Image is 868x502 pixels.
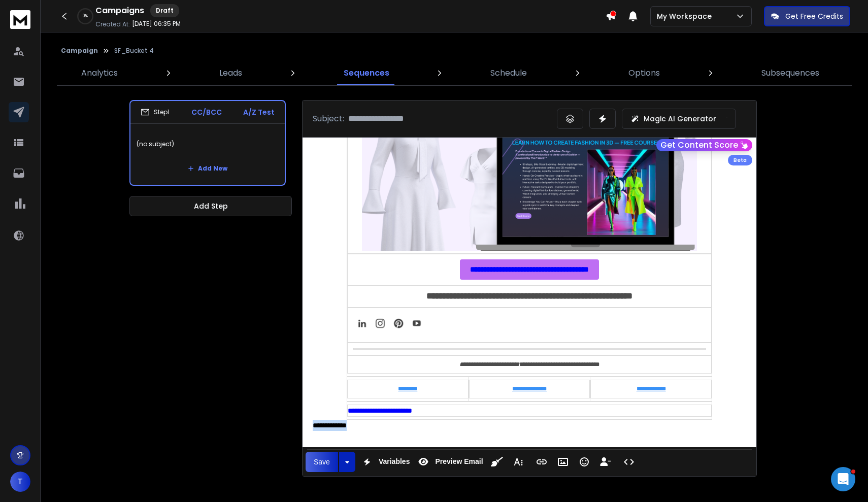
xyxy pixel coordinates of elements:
button: Insert Image (⌘P) [553,452,573,472]
p: [DATE] 06:35 PM [132,20,181,28]
p: CC/BCC [191,107,222,117]
button: More Text [509,452,528,472]
button: Emoticons [575,452,594,472]
p: (no subject) [137,130,279,158]
p: A/Z Test [243,107,275,117]
p: Leads [219,67,242,79]
button: Clean HTML [487,452,507,472]
p: Magic AI Generator [644,114,716,124]
p: Schedule [490,67,527,79]
p: Sequences [344,67,389,79]
button: Get Content Score [656,139,752,151]
button: Campaign [61,47,98,55]
h1: Campaigns [95,5,144,17]
img: logo [10,10,30,29]
div: Beta [728,155,752,165]
p: 0 % [83,13,88,19]
button: Save [306,452,338,472]
button: Magic AI Generator [622,109,736,129]
a: Options [622,61,666,85]
button: Add Step [129,196,292,216]
a: Schedule [484,61,533,85]
a: Leads [213,61,248,85]
button: T [10,472,30,492]
p: Analytics [81,67,118,79]
a: Subsequences [755,61,825,85]
button: Add New [180,158,236,179]
p: Get Free Credits [785,11,843,21]
a: Sequences [338,61,395,85]
p: Subject: [313,113,344,125]
a: Analytics [75,61,124,85]
button: Preview Email [414,452,485,472]
button: Insert Link (⌘K) [532,452,551,472]
button: Variables [357,452,412,472]
p: My Workspace [657,11,716,21]
button: Get Free Credits [764,6,850,26]
iframe: Intercom live chat [831,467,855,491]
p: Options [628,67,660,79]
span: Variables [377,457,412,466]
div: Step 1 [141,108,170,117]
p: Subsequences [761,67,819,79]
p: Created At: [95,20,130,28]
p: SF_Bucket 4 [114,47,154,55]
li: Step1CC/BCCA/Z Test(no subject)Add New [129,100,286,186]
div: Draft [150,4,179,17]
span: Preview Email [433,457,485,466]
